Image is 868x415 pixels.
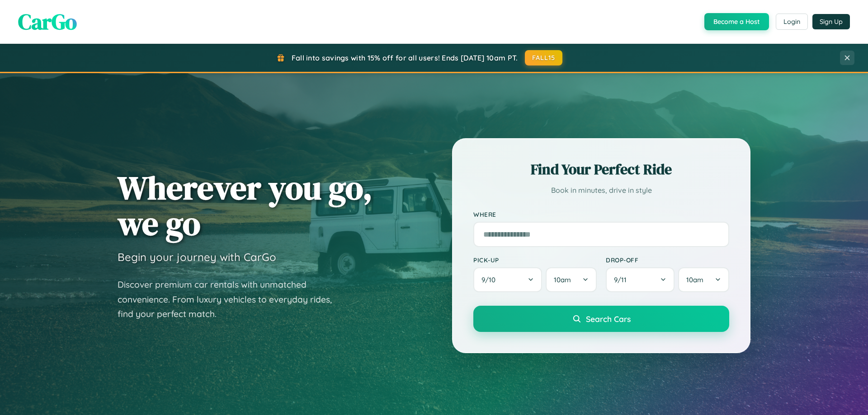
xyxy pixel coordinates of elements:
[118,250,276,264] h3: Begin your journey with CarGo
[525,50,563,65] button: FALL15
[473,210,729,218] label: Where
[18,7,77,37] span: CarGo
[546,267,597,292] button: 10am
[473,256,597,264] label: Pick-up
[586,314,631,324] span: Search Cars
[606,267,675,292] button: 9/11
[554,275,571,284] span: 10am
[118,170,373,241] h1: Wherever you go, we go
[686,275,703,284] span: 10am
[776,14,808,30] button: Login
[473,159,729,179] h2: Find Your Perfect Ride
[473,306,729,332] button: Search Cars
[678,267,729,292] button: 10am
[473,184,729,197] p: Book in minutes, drive in style
[118,277,344,322] p: Discover premium car rentals with unmatched convenience. From luxury vehicles to everyday rides, ...
[812,14,850,29] button: Sign Up
[606,256,729,264] label: Drop-off
[473,267,542,292] button: 9/10
[292,53,518,62] span: Fall into savings with 15% off for all users! Ends [DATE] 10am PT.
[481,275,500,284] span: 9 / 10
[614,275,631,284] span: 9 / 11
[704,13,769,30] button: Become a Host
